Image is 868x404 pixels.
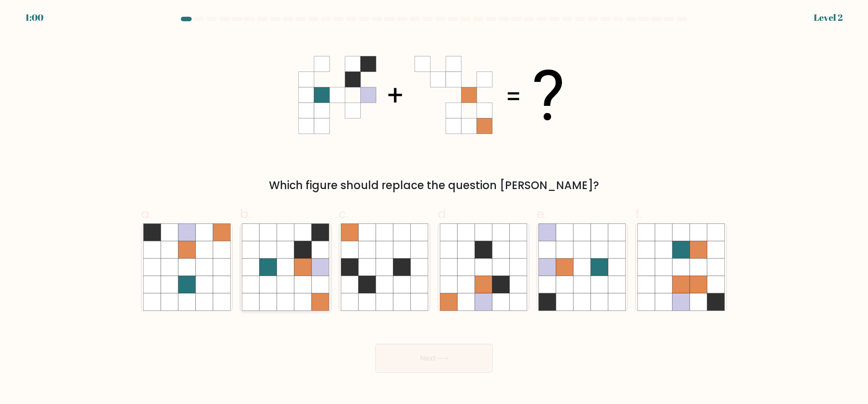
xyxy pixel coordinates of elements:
div: 1:00 [25,11,43,24]
div: Level 2 [814,11,843,24]
span: d. [438,205,448,223]
span: f. [635,205,642,223]
div: Which figure should replace the question [PERSON_NAME]? [146,177,722,194]
button: Next [375,344,493,373]
span: c. [339,205,349,223]
span: a. [141,205,152,223]
span: e. [537,205,547,223]
span: b. [240,205,251,223]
